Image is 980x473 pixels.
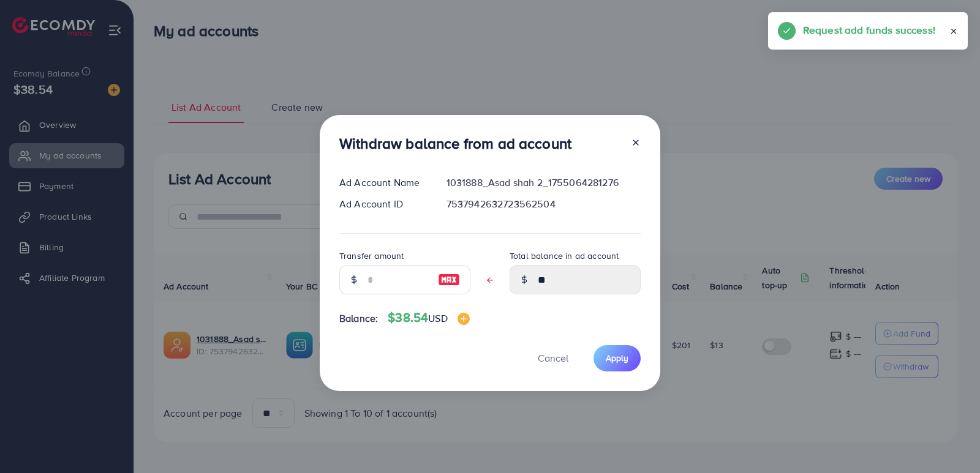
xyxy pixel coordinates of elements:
[458,313,470,325] img: image
[330,197,437,211] div: Ad Account ID
[428,311,447,325] span: USD
[339,135,571,152] h3: Withdraw balance from ad account
[437,197,650,211] div: 7537942632723562504
[438,272,460,287] img: image
[803,22,935,38] h5: Request add funds success!
[606,352,628,364] span: Apply
[538,351,568,365] span: Cancel
[388,310,469,326] h4: $38.54
[339,311,378,326] span: Balance:
[522,345,584,371] button: Cancel
[510,250,619,262] label: Total balance in ad account
[928,418,971,464] iframe: Chat
[594,345,641,371] button: Apply
[330,176,437,190] div: Ad Account Name
[437,176,650,190] div: 1031888_Asad shah 2_1755064281276
[339,250,404,262] label: Transfer amount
